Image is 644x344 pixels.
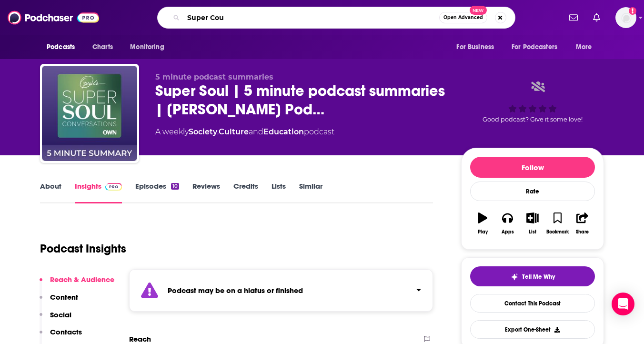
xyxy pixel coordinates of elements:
[129,334,151,344] h2: Reach
[40,38,87,56] button: open menu
[565,10,582,26] a: Show notifications dropdown
[483,116,583,123] span: Good podcast? Give it some love!
[299,182,322,203] a: Similar
[50,275,114,284] p: Reach & Audience
[546,229,569,235] div: Bookmark
[511,273,518,281] img: tell me why sparkle
[192,182,220,203] a: Reviews
[40,242,126,256] h1: Podcast Insights
[40,310,71,328] button: Social
[456,40,494,54] span: For Business
[470,182,595,201] div: Rate
[522,273,555,281] span: Tell Me Why
[443,15,483,20] span: Open Advanced
[50,310,71,319] p: Social
[183,10,439,25] input: Search podcasts, credits, & more...
[75,182,122,203] a: InsightsPodchaser Pro
[155,72,273,81] span: 5 minute podcast summaries
[570,206,595,241] button: Share
[157,7,515,29] div: Search podcasts, credits, & more...
[123,38,176,56] button: open menu
[105,183,122,191] img: Podchaser Pro
[171,183,179,190] div: 10
[576,229,589,235] div: Share
[470,157,595,178] button: Follow
[40,182,61,203] a: About
[569,38,604,56] button: open menu
[576,40,592,54] span: More
[263,127,304,136] a: Education
[505,38,571,56] button: open menu
[612,293,634,315] div: Open Intercom Messenger
[512,40,557,54] span: For Podcasters
[478,229,488,235] div: Play
[219,127,249,136] a: Culture
[450,38,506,56] button: open menu
[217,127,219,136] span: ,
[470,294,595,313] a: Contact This Podcast
[168,286,303,295] strong: Podcast may be on a hiatus or finished
[233,182,258,203] a: Credits
[47,40,75,54] span: Podcasts
[86,38,119,56] a: Charts
[589,10,604,26] a: Show notifications dropdown
[615,7,636,28] img: User Profile
[189,127,217,136] a: Society
[520,206,545,241] button: List
[615,7,636,28] button: Show profile menu
[50,327,82,336] p: Contacts
[502,229,514,235] div: Apps
[129,269,433,312] section: Click to expand status details
[130,40,164,54] span: Monitoring
[470,6,487,15] span: New
[42,66,137,161] img: Super Soul | 5 minute podcast summaries | Oprah Winfrey Podcast
[629,7,636,15] svg: Add a profile image
[615,7,636,28] span: Logged in as tnzgift615
[40,275,114,293] button: Reach & Audience
[470,206,495,241] button: Play
[8,9,99,27] img: Podchaser - Follow, Share and Rate Podcasts
[40,293,78,310] button: Content
[461,72,604,132] div: Good podcast? Give it some love!
[470,266,595,286] button: tell me why sparkleTell Me Why
[545,206,570,241] button: Bookmark
[92,40,113,54] span: Charts
[50,293,78,302] p: Content
[272,182,286,203] a: Lists
[470,320,595,339] button: Export One-Sheet
[529,229,536,235] div: List
[135,182,179,203] a: Episodes10
[155,126,334,138] div: A weekly podcast
[439,12,487,23] button: Open AdvancedNew
[495,206,520,241] button: Apps
[249,127,263,136] span: and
